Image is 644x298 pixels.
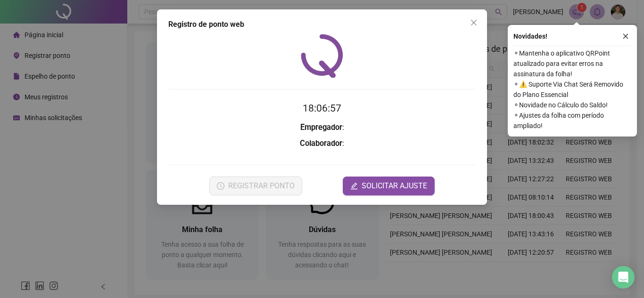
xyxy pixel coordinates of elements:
span: SOLICITAR AJUSTE [362,180,427,192]
div: Registro de ponto web [168,19,476,30]
button: editSOLICITAR AJUSTE [343,177,435,195]
button: REGISTRAR PONTO [209,177,302,195]
span: ⚬ Novidade no Cálculo do Saldo! [513,100,631,110]
button: Close [466,15,481,30]
span: ⚬ ⚠️ Suporte Via Chat Será Removido do Plano Essencial [513,79,631,100]
strong: Empregador [300,123,342,132]
div: Open Intercom Messenger [612,266,635,289]
img: QRPoint [301,34,343,78]
span: close [470,19,478,26]
h3: : [168,121,476,134]
span: ⚬ Ajustes da folha com período ampliado! [513,110,631,131]
span: Novidades ! [513,31,547,41]
strong: Colaborador [300,139,342,148]
span: ⚬ Mantenha o aplicativo QRPoint atualizado para evitar erros na assinatura da folha! [513,48,631,79]
h3: : [168,137,476,150]
span: edit [350,182,358,190]
time: 18:06:57 [303,103,341,114]
span: close [622,33,629,40]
